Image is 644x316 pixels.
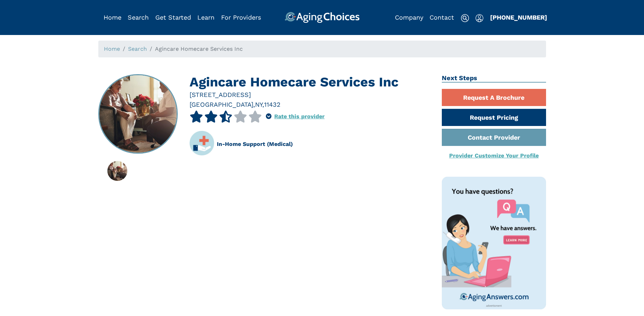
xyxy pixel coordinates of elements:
[442,109,546,126] a: Request Pricing
[190,74,431,90] h1: Agincare Homecare Services Inc
[442,129,546,146] a: Contact Provider
[395,14,423,21] a: Company
[430,14,454,21] a: Contact
[104,14,121,21] a: Home
[107,161,127,181] img: Agincare Homecare Services Inc
[128,45,147,52] a: Search
[442,177,546,309] img: You have questions? We have answers. AgingAnswers.
[266,111,271,122] div: Popover trigger
[98,41,546,57] nav: breadcrumb
[190,101,253,108] span: [GEOGRAPHIC_DATA]
[449,152,539,159] a: Provider Customize Your Profile
[475,12,483,23] div: Popover trigger
[155,14,191,21] a: Get Started
[217,140,293,148] div: In-Home Support (Medical)
[104,45,120,52] a: Home
[221,14,261,21] a: For Providers
[255,101,262,108] span: NY
[461,14,469,22] img: search-icon.svg
[190,90,431,99] div: [STREET_ADDRESS]
[490,14,547,21] a: [PHONE_NUMBER]
[475,14,483,22] img: user-icon.svg
[155,45,243,52] span: Agincare Homecare Services Inc
[262,101,264,108] span: ,
[274,113,325,120] a: Rate this provider
[442,89,546,106] a: Request A Brochure
[128,14,149,21] a: Search
[264,100,281,109] div: 11432
[253,101,255,108] span: ,
[99,75,177,153] img: Agincare Homecare Services Inc
[284,12,359,23] img: AgingChoices
[442,74,546,83] h2: Next Steps
[128,12,149,23] div: Popover trigger
[197,14,214,21] a: Learn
